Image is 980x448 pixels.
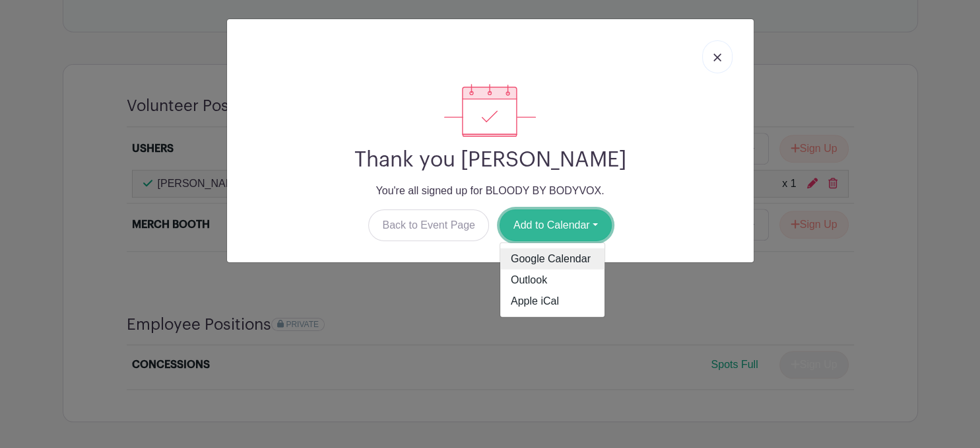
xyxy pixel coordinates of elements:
[500,291,604,312] a: Apple iCal
[238,147,743,172] h2: Thank you [PERSON_NAME]
[500,270,604,291] a: Outlook
[444,84,535,137] img: signup_complete-c468d5dda3e2740ee63a24cb0ba0d3ce5d8a4ecd24259e683200fb1569d990c8.svg
[713,54,721,61] img: close_button-5f87c8562297e5c2d7936805f587ecaba9071eb48480494691a3f1689db116b3.svg
[500,209,612,241] button: Add to Calendar
[238,183,743,199] p: You're all signed up for BLOODY BY BODYVOX.
[368,209,489,241] a: Back to Event Page
[500,248,604,270] a: Google Calendar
